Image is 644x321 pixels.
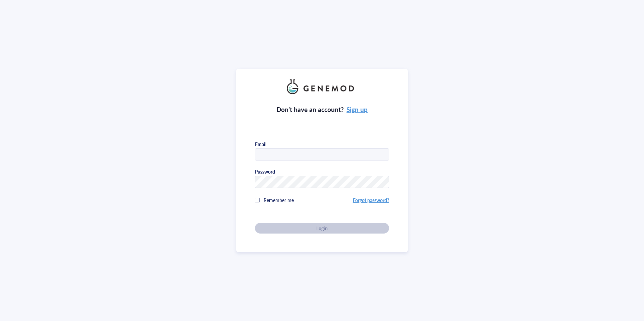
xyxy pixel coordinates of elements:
a: Forgot password? [353,197,389,203]
div: Don’t have an account? [276,105,368,114]
img: genemod_logo_light-BcqUzbGq.png [287,79,357,94]
span: Remember me [264,197,294,203]
div: Password [255,169,275,175]
a: Sign up [346,105,368,114]
div: Email [255,141,266,147]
